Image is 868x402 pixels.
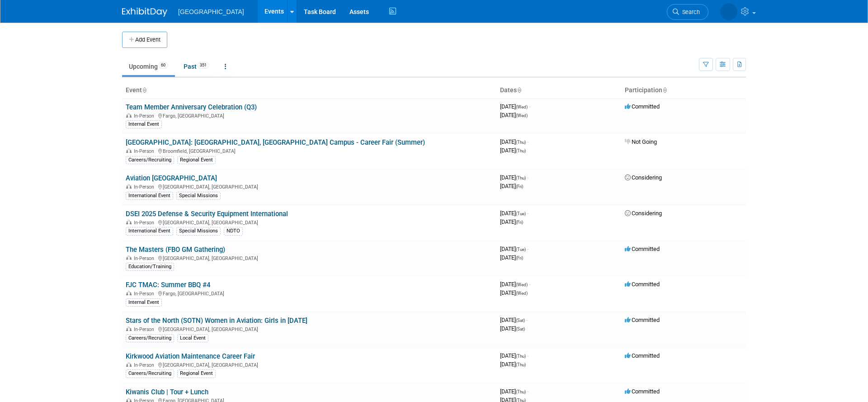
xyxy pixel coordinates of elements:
a: The Masters (FBO GM Gathering) [126,246,225,254]
span: [DATE] [500,246,528,252]
span: (Thu) [516,362,526,367]
img: Darren Hall [720,3,737,20]
span: [DATE] [500,183,523,189]
div: International Event [126,192,173,200]
span: (Tue) [516,247,526,252]
span: (Fri) [516,255,523,260]
img: In-Person Event [126,255,132,260]
span: [DATE] [500,388,528,395]
span: Considering [625,210,662,217]
span: [DATE] [500,325,525,332]
a: DSEI 2025 Defense & Security Equipment International [126,210,288,218]
span: (Thu) [516,148,526,153]
span: [DATE] [500,254,523,261]
a: Sort by Start Date [517,86,521,94]
span: [DATE] [500,138,528,145]
span: - [529,281,530,288]
div: [GEOGRAPHIC_DATA], [GEOGRAPHIC_DATA] [126,183,493,190]
img: In-Person Event [126,326,132,331]
span: (Sat) [516,318,525,323]
span: Committed [625,317,660,323]
div: Fargo, [GEOGRAPHIC_DATA] [126,112,493,119]
div: Local Event [177,334,208,342]
span: Committed [625,103,660,110]
span: (Thu) [516,140,526,145]
button: Add Event [122,32,167,48]
span: [DATE] [500,103,530,110]
span: Considering [625,174,662,181]
span: (Thu) [516,354,526,359]
img: In-Person Event [126,291,132,295]
a: Team Member Anniversary Celebration (Q3) [126,103,257,111]
span: (Wed) [516,291,528,296]
div: Education/Training [126,263,174,271]
span: (Tue) [516,211,526,216]
span: (Thu) [516,389,526,394]
span: (Fri) [516,220,523,225]
a: Kiwanis Club | Tour + Lunch [126,388,208,396]
div: Regional Event [177,156,216,164]
a: [GEOGRAPHIC_DATA]: [GEOGRAPHIC_DATA], [GEOGRAPHIC_DATA] Campus - Career Fair (Summer) [126,138,425,147]
a: Upcoming60 [122,58,175,75]
span: - [529,103,530,110]
a: Kirkwood Aviation Maintenance Career Fair [126,352,255,360]
div: Regional Event [177,369,216,378]
span: (Sat) [516,326,525,331]
span: Not Going [625,138,657,145]
span: [DATE] [500,112,528,118]
div: Fargo, [GEOGRAPHIC_DATA] [126,289,493,297]
span: (Wed) [516,113,528,118]
span: - [527,210,528,217]
span: [DATE] [500,147,526,154]
th: Dates [496,83,621,98]
a: Aviation [GEOGRAPHIC_DATA] [126,174,217,182]
div: [GEOGRAPHIC_DATA], [GEOGRAPHIC_DATA] [126,361,493,368]
span: 60 [158,62,168,69]
div: [GEOGRAPHIC_DATA], [GEOGRAPHIC_DATA] [126,254,493,261]
span: In-Person [134,326,157,332]
th: Participation [621,83,746,98]
img: In-Person Event [126,148,132,153]
div: [GEOGRAPHIC_DATA], [GEOGRAPHIC_DATA] [126,325,493,332]
span: In-Person [134,113,157,119]
span: [DATE] [500,210,528,217]
span: - [527,388,528,395]
span: [DATE] [500,361,526,368]
span: In-Person [134,255,157,261]
span: [DATE] [500,281,530,288]
div: Careers/Recruiting [126,334,174,342]
span: [DATE] [500,352,528,359]
span: [DATE] [500,317,528,323]
img: In-Person Event [126,184,132,189]
a: FJC TMAC: Summer BBQ #4 [126,281,210,289]
span: - [527,138,528,145]
div: Careers/Recruiting [126,156,174,164]
div: Special Missions [176,227,221,235]
span: Committed [625,246,660,252]
span: In-Person [134,362,157,368]
span: (Wed) [516,104,528,109]
span: [DATE] [500,218,523,225]
img: In-Person Event [126,113,132,118]
img: In-Person Event [126,362,132,367]
a: Sort by Participation Type [662,86,667,94]
span: In-Person [134,148,157,154]
span: In-Person [134,184,157,190]
div: NDTO [224,227,243,235]
div: Internal Event [126,298,162,307]
span: - [527,352,528,359]
span: 351 [197,62,209,69]
span: - [526,317,528,323]
a: Search [667,4,708,20]
div: [GEOGRAPHIC_DATA], [GEOGRAPHIC_DATA] [126,218,493,226]
span: - [527,174,528,181]
img: In-Person Event [126,220,132,224]
span: Committed [625,352,660,359]
span: Search [679,9,700,15]
span: (Wed) [516,282,528,287]
span: (Fri) [516,184,523,189]
img: ExhibitDay [122,8,167,17]
div: International Event [126,227,173,235]
a: Sort by Event Name [142,86,146,94]
div: Special Missions [176,192,221,200]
